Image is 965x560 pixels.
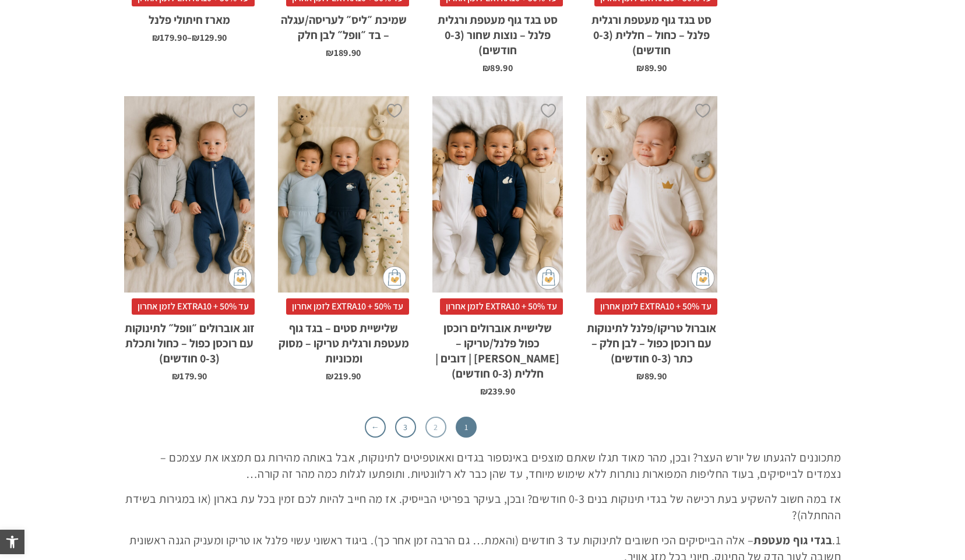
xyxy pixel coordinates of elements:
nav: עימוד מוצר [124,417,717,438]
bdi: 239.90 [480,385,515,397]
img: cat-mini-atc.png [691,266,714,290]
span: ₪ [192,31,199,44]
h2: שלישיית סטים – בגד גוף מעטפת ורגלית טריקו – מסוק ומכוניות [278,315,408,366]
a: שלישיית אוברולים רוכסן כפול פלנל/טריקו - אריה | דובים | חללית (0-3 חודשים) עד 50% + EXTRA10 לזמן ... [432,96,563,396]
span: עד 50% + EXTRA10 לזמן אחרון [286,298,409,315]
span: ₪ [636,370,644,382]
p: מתכוננים להגעתו של יורש העצר? ובכן, מהר מאוד תגלו שאתם מוצפים באינספור בגדים ואאוטפיטים לתינוקות,... [124,449,841,482]
a: זוג אוברולים ״וופל״ לתינוקות עם רוכסן כפול - כחול ותכלת (0-3 חודשים) עד 50% + EXTRA10 לזמן אחרוןז... [124,96,255,381]
a: 3 [395,417,416,438]
bdi: 89.90 [636,370,667,382]
a: אוברול טריקו/פלנל לתינוקות עם רוכסן כפול - לבן חלק - כתר (0-3 חודשים) עד 50% + EXTRA10 לזמן אחרון... [586,96,717,381]
h2: זוג אוברולים ״וופל״ לתינוקות עם רוכסן כפול – כחול ותכלת (0-3 חודשים) [124,315,255,366]
span: ₪ [482,62,490,74]
img: cat-mini-atc.png [228,266,252,290]
img: cat-mini-atc.png [383,266,406,290]
span: עד 50% + EXTRA10 לזמן אחרון [440,298,563,315]
bdi: 89.90 [482,62,513,74]
h2: מארז חיתולי פלנל [124,6,255,27]
h2: אוברול טריקו/פלנל לתינוקות עם רוכסן כפול – לבן חלק – כתר (0-3 חודשים) [586,315,717,366]
span: 1 [456,417,477,438]
span: ₪ [326,370,333,382]
img: cat-mini-atc.png [537,266,560,290]
a: ← [365,417,386,438]
bdi: 179.90 [172,370,207,382]
a: שלישיית סטים - בגד גוף מעטפת ורגלית טריקו - מסוק ומכוניות עד 50% + EXTRA10 לזמן אחרוןשלישיית סטים... [278,96,408,381]
span: – [124,27,255,43]
bdi: 89.90 [636,62,667,74]
span: עד 50% + EXTRA10 לזמן אחרון [594,298,717,315]
h2: שמיכת ״ליס״ לעריסה/עגלה – בד ״וופל״ לבן חלק [278,6,408,43]
span: עד 50% + EXTRA10 לזמן אחרון [132,298,255,315]
h2: סט בגד גוף מעטפת ורגלית פלנל – כחול – חללית (0-3 חודשים) [586,6,717,58]
bdi: 129.90 [192,31,227,44]
h2: סט בגד גוף מעטפת ורגלית פלנל – נוצות שחור (0-3 חודשים) [432,6,563,58]
strong: בגדי גוף מעטפת [753,533,832,548]
span: ₪ [152,31,160,44]
a: 2 [425,417,446,438]
bdi: 219.90 [326,370,361,382]
p: אז במה חשוב להשקיע בעת רכישה של בגדי תינוקות בנים 0-3 חודשים? ובכן, בעיקר בפריטי הבייסיק. אז מה ח... [124,491,841,523]
span: ₪ [480,385,488,397]
h2: שלישיית אוברולים רוכסן כפול פלנל/טריקו – [PERSON_NAME] | דובים | חללית (0-3 חודשים) [432,315,563,381]
bdi: 189.90 [326,47,361,59]
span: ₪ [636,62,644,74]
span: ₪ [326,47,333,59]
span: ₪ [172,370,179,382]
bdi: 179.90 [152,31,187,44]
